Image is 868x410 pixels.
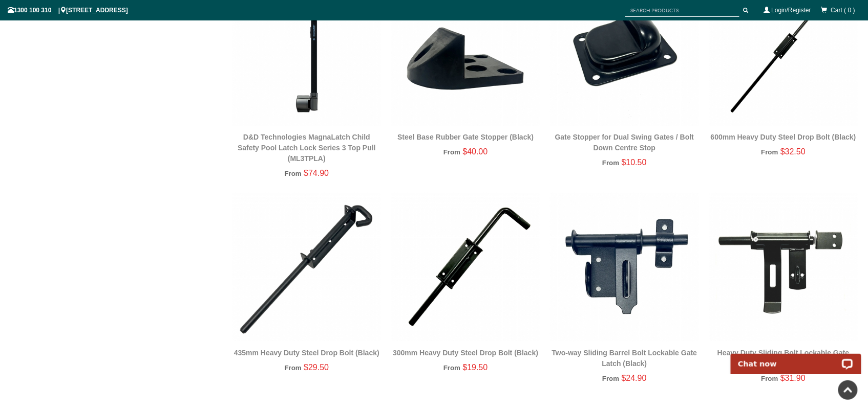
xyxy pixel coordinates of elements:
[761,375,778,382] span: From
[552,349,697,368] a: Two-way Sliding Barrel Bolt Lockable Gate Latch (Black)
[463,147,488,156] span: $40.00
[443,364,460,372] span: From
[238,133,376,163] a: D&D Technologies MagnaLatch Child Safety Pool Latch Lock Series 3 Top Pull (ML3TPLA)
[711,133,856,141] a: 600mm Heavy Duty Steel Drop Bolt (Black)
[724,342,868,374] iframe: LiveChat chat widget
[602,159,619,167] span: From
[304,169,329,177] span: $74.90
[772,7,811,14] a: Login/Register
[780,147,806,156] span: $32.50
[717,349,850,368] a: Heavy Duty Sliding Bolt Lockable Gate Latch (Black)
[550,193,698,341] img: Two-way Sliding Barrel Bolt Lockable Gate Latch (Black) - Gate Warehouse
[391,193,540,341] img: 300mm Heavy Duty Steel Drop Bolt (Black) - Gate Warehouse
[8,7,128,14] span: 1300 100 310 | [STREET_ADDRESS]
[625,4,739,17] input: SEARCH PRODUCTS
[780,374,806,382] span: $31.90
[622,158,647,167] span: $10.50
[443,148,460,156] span: From
[622,374,647,382] span: $24.90
[393,349,538,357] a: 300mm Heavy Duty Steel Drop Bolt (Black)
[304,363,329,372] span: $29.50
[709,193,858,341] img: Heavy Duty Sliding Bolt Lockable Gate Latch (Black) - Gate Warehouse
[234,349,379,357] a: 435mm Heavy Duty Steel Drop Bolt (Black)
[761,148,778,156] span: From
[397,133,534,141] a: Steel Base Rubber Gate Stopper (Black)
[831,7,855,14] span: Cart ( 0 )
[285,364,302,372] span: From
[602,375,619,382] span: From
[555,133,694,152] a: Gate Stopper for Dual Swing Gates / Bolt Down Centre Stop
[285,170,302,177] span: From
[232,193,381,341] img: 435mm Heavy Duty Steel Drop Bolt (Black) - Gate Warehouse
[463,363,488,372] span: $19.50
